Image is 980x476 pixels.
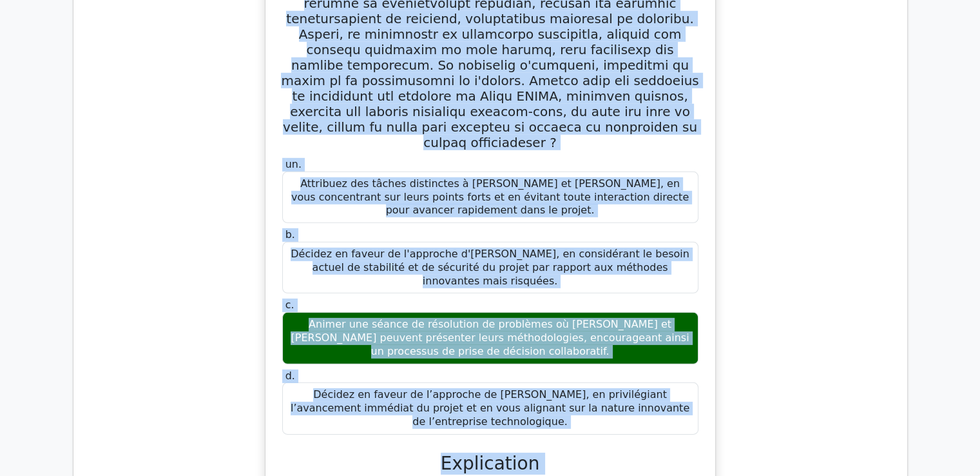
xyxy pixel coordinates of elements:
[285,370,295,382] font: d.
[285,228,295,241] font: b.
[291,248,689,287] font: Décidez en faveur de l'approche d'[PERSON_NAME], en considérant le besoin actuel de stabilité et ...
[285,158,302,170] font: un.
[291,388,689,428] font: Décidez en faveur de l’approche de [PERSON_NAME], en privilégiant l’avancement immédiat du projet...
[291,318,689,357] font: Animer une séance de résolution de problèmes où [PERSON_NAME] et [PERSON_NAME] peuvent présenter ...
[291,177,689,217] font: Attribuez des tâches distinctes à [PERSON_NAME] et [PERSON_NAME], en vous concentrant sur leurs p...
[441,453,540,474] font: Explication
[285,299,294,311] font: c.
